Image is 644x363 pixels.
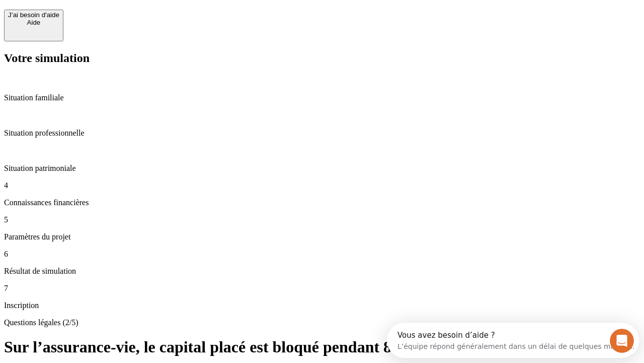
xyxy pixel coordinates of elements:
[4,250,640,259] p: 6
[4,301,640,310] p: Inscription
[4,232,640,241] p: Paramètres du projet
[4,129,640,138] p: Situation professionnelle
[4,93,640,102] p: Situation familiale
[11,9,248,17] div: Vous avez besoin d’aide ?
[4,215,640,224] p: 5
[4,51,640,65] h2: Votre simulation
[4,198,640,207] p: Connaissances financières
[4,4,277,32] div: Ouvrir le Messenger Intercom
[4,318,640,327] p: Questions légales (2/5)
[4,10,63,41] button: J’ai besoin d'aideAide
[4,338,640,356] h1: Sur l’assurance-vie, le capital placé est bloqué pendant 8 ans ?
[8,11,59,19] div: J’ai besoin d'aide
[8,19,59,26] div: Aide
[4,284,640,293] p: 7
[11,17,248,27] div: L’équipe répond généralement dans un délai de quelques minutes.
[4,181,640,190] p: 4
[387,323,639,358] iframe: Intercom live chat discovery launcher
[610,329,634,353] iframe: Intercom live chat
[4,267,640,276] p: Résultat de simulation
[4,164,640,173] p: Situation patrimoniale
